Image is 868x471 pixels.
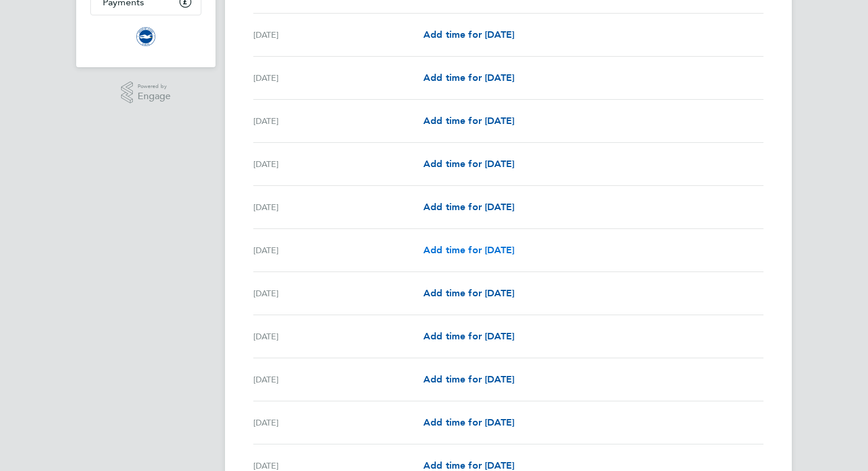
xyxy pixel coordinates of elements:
[423,158,514,169] span: Add time for [DATE]
[253,416,423,430] div: [DATE]
[423,287,514,299] span: Add time for [DATE]
[423,72,514,83] span: Add time for [DATE]
[423,157,514,171] a: Add time for [DATE]
[253,114,423,128] div: [DATE]
[423,114,514,128] a: Add time for [DATE]
[423,286,514,300] a: Add time for [DATE]
[90,27,201,46] a: Go to home page
[423,71,514,85] a: Add time for [DATE]
[253,372,423,387] div: [DATE]
[423,28,514,42] a: Add time for [DATE]
[423,243,514,257] a: Add time for [DATE]
[138,91,171,102] span: Engage
[253,286,423,300] div: [DATE]
[423,417,514,428] span: Add time for [DATE]
[253,243,423,257] div: [DATE]
[138,81,171,91] span: Powered by
[423,244,514,256] span: Add time for [DATE]
[136,27,155,46] img: brightonandhovealbion-logo-retina.png
[423,416,514,430] a: Add time for [DATE]
[423,200,514,214] a: Add time for [DATE]
[253,71,423,85] div: [DATE]
[253,157,423,171] div: [DATE]
[423,374,514,385] span: Add time for [DATE]
[423,331,514,342] span: Add time for [DATE]
[423,201,514,212] span: Add time for [DATE]
[253,28,423,42] div: [DATE]
[423,460,514,471] span: Add time for [DATE]
[423,329,514,344] a: Add time for [DATE]
[423,29,514,40] span: Add time for [DATE]
[423,115,514,126] span: Add time for [DATE]
[423,372,514,387] a: Add time for [DATE]
[253,200,423,214] div: [DATE]
[121,81,171,104] a: Powered byEngage
[253,329,423,344] div: [DATE]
